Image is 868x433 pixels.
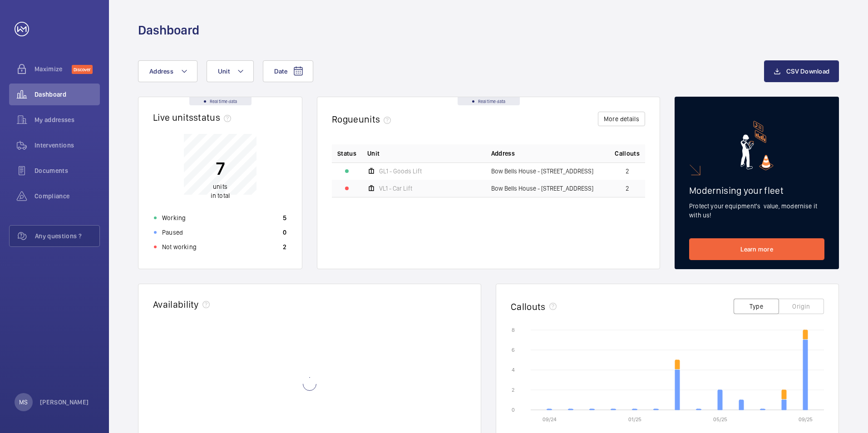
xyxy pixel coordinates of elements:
p: in total [211,182,230,200]
p: 0 [283,228,286,237]
span: My addresses [35,115,100,124]
p: 5 [283,213,286,222]
button: CSV Download [764,60,839,82]
p: Working [162,213,186,222]
span: Dashboard [35,90,100,99]
span: Date [274,68,287,75]
h2: Availability [153,299,199,310]
h2: Live units [153,112,235,123]
span: Bow Bells House - [STREET_ADDRESS] [491,185,593,192]
span: GL1 - Goods Lift [379,168,422,174]
span: 2 [626,185,629,192]
button: More details [598,112,645,126]
h2: Modernising your fleet [689,185,824,196]
p: Not working [162,242,197,251]
p: MS [19,398,28,407]
span: Unit [367,149,380,158]
button: Date [263,60,313,82]
span: Discover [72,65,93,74]
span: Any questions ? [35,231,99,241]
text: 09/25 [799,416,813,423]
text: 01/25 [628,416,641,423]
button: Address [138,60,197,82]
p: Protect your equipment's value, modernise it with us! [689,202,824,220]
text: 6 [512,347,515,353]
span: Interventions [35,141,100,150]
span: Callouts [615,149,640,158]
text: 09/24 [542,416,557,423]
p: Status [337,149,356,158]
p: Paused [162,228,183,237]
span: units [359,113,395,125]
text: 05/25 [713,416,727,423]
text: 2 [512,387,514,393]
h2: Callouts [511,301,546,312]
text: 0 [512,407,515,413]
span: CSV Download [786,68,829,75]
p: [PERSON_NAME] [40,398,89,407]
button: Origin [779,299,824,314]
h2: Rogue [332,113,395,125]
span: Documents [35,166,100,175]
a: Learn more [689,238,824,260]
div: Real time data [458,97,520,105]
span: Address [149,68,173,75]
span: Maximize [35,64,72,74]
span: Address [491,149,515,158]
text: 4 [512,367,515,373]
span: status [193,112,235,123]
button: Type [734,299,779,314]
img: marketing-card.svg [740,121,774,170]
button: Unit [207,60,254,82]
div: Real time data [189,97,252,105]
span: Bow Bells House - [STREET_ADDRESS] [491,168,593,174]
span: 2 [626,168,629,174]
span: Compliance [35,192,100,201]
h1: Dashboard [138,22,199,39]
text: 8 [512,327,515,333]
span: VL1 - Car Lift [379,185,412,192]
p: 2 [283,242,286,251]
span: Unit [218,68,230,75]
span: units [213,183,227,190]
p: 7 [211,157,230,180]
